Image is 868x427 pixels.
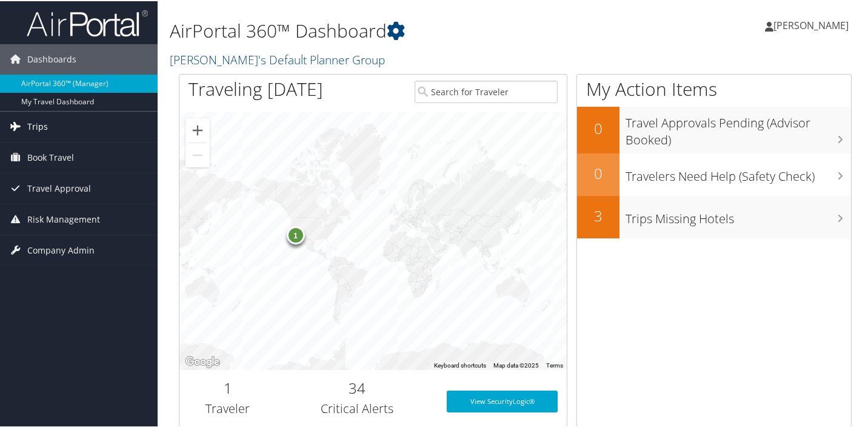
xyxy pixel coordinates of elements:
[27,234,95,264] span: Company Admin
[185,117,210,141] button: Zoom in
[189,75,323,101] h1: Traveling [DATE]
[182,353,222,369] img: Google
[626,161,851,184] h3: Travelers Need Help (Safety Check)
[285,399,429,416] h3: Critical Alerts
[27,203,100,234] span: Risk Management
[577,117,619,138] h2: 0
[27,110,48,141] span: Trips
[577,195,851,237] a: 3Trips Missing Hotels
[189,377,267,397] h2: 1
[170,50,388,67] a: [PERSON_NAME]'s Default Planner Group
[626,107,851,147] h3: Travel Approvals Pending (Advisor Booked)
[415,79,558,102] input: Search for Traveler
[189,399,267,416] h3: Traveler
[185,142,210,166] button: Zoom out
[577,204,619,225] h2: 3
[27,8,148,36] img: airportal-logo.png
[434,360,486,369] button: Keyboard shortcuts
[286,225,304,243] div: 1
[626,203,851,226] h3: Trips Missing Hotels
[577,106,851,152] a: 0Travel Approvals Pending (Advisor Booked)
[27,43,76,73] span: Dashboards
[170,17,630,42] h1: AirPortal 360™ Dashboard
[577,152,851,195] a: 0Travelers Need Help (Safety Check)
[447,389,558,411] a: View SecurityLogic®
[27,141,74,172] span: Book Travel
[765,6,861,42] a: [PERSON_NAME]
[773,18,849,31] span: [PERSON_NAME]
[285,377,429,397] h2: 34
[27,172,91,203] span: Travel Approval
[493,361,539,368] span: Map data ©2025
[577,162,619,183] h2: 0
[546,361,563,368] a: Terms (opens in new tab)
[577,75,851,101] h1: My Action Items
[182,353,222,369] a: Open this area in Google Maps (opens a new window)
